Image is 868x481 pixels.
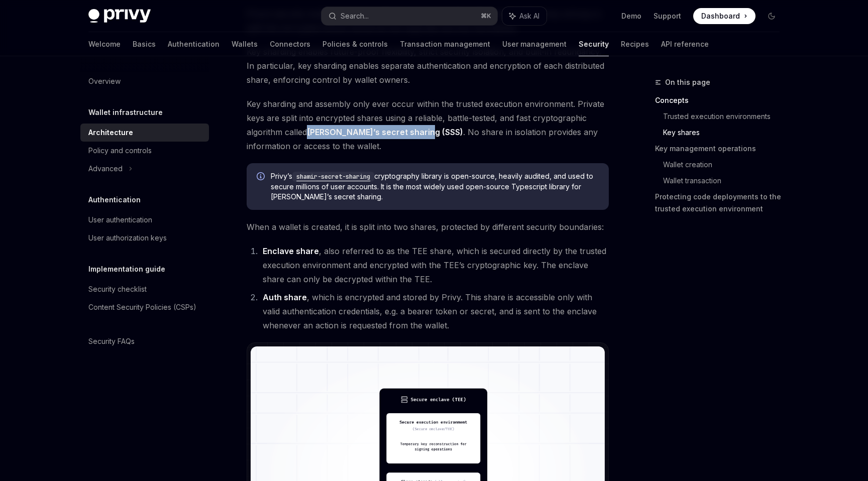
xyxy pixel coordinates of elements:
[400,32,490,56] a: Transaction management
[88,335,135,347] div: Security FAQs
[307,127,463,138] a: [PERSON_NAME]’s secret sharing (SSS)
[270,32,310,56] a: Connectors
[519,11,539,21] span: Ask AI
[502,32,567,56] a: User management
[263,246,319,256] strong: Enclave share
[292,172,374,180] a: shamir-secret-sharing
[88,301,196,313] div: Content Security Policies (CSPs)
[88,106,163,118] h5: Wallet infrastructure
[663,157,788,173] a: Wallet creation
[654,11,681,21] a: Support
[80,280,209,298] a: Security checklist
[621,32,649,56] a: Recipes
[579,32,609,56] a: Security
[232,32,258,56] a: Wallets
[88,9,151,23] img: dark logo
[665,76,710,88] span: On this page
[88,194,141,206] h5: Authentication
[247,45,609,87] span: Key sharding enables future-proof flexibility, strict security isolation, and built-in redundancy...
[88,127,133,139] div: Architecture
[655,141,788,157] a: Key management operations
[260,244,609,286] li: , also referred to as the TEE share, which is secured directly by the trusted execution environme...
[663,173,788,189] a: Wallet transaction
[247,220,609,234] span: When a wallet is created, it is split into two shares, protected by different security boundaries:
[322,32,388,56] a: Policies & controls
[88,214,152,226] div: User authentication
[271,171,599,202] span: Privy’s cryptography library is open-source, heavily audited, and used to secure millions of user...
[701,11,740,21] span: Dashboard
[88,163,123,175] div: Advanced
[133,32,156,56] a: Basics
[80,332,209,350] a: Security FAQs
[292,172,374,182] code: shamir-secret-sharing
[655,92,788,108] a: Concepts
[80,211,209,229] a: User authentication
[693,8,755,24] a: Dashboard
[260,290,609,332] li: , which is encrypted and stored by Privy. This share is accessible only with valid authentication...
[88,32,121,56] a: Welcome
[502,7,547,25] button: Ask AI
[80,72,209,90] a: Overview
[341,10,369,22] div: Search...
[621,11,641,21] a: Demo
[80,142,209,160] a: Policy and controls
[764,8,780,24] button: Toggle dark mode
[88,75,121,87] div: Overview
[88,232,167,244] div: User authorization keys
[247,97,609,153] span: Key sharding and assembly only ever occur within the trusted execution environment. Private keys ...
[80,298,209,316] a: Content Security Policies (CSPs)
[481,12,491,20] span: ⌘ K
[168,32,220,56] a: Authentication
[661,32,709,56] a: API reference
[80,124,209,142] a: Architecture
[263,292,307,302] strong: Auth share
[257,172,267,182] svg: Info
[655,189,788,217] a: Protecting code deployments to the trusted execution environment
[80,229,209,247] a: User authorization keys
[663,125,788,141] a: Key shares
[88,283,147,295] div: Security checklist
[663,108,788,125] a: Trusted execution environments
[321,7,497,25] button: Search...⌘K
[88,145,152,157] div: Policy and controls
[88,263,165,275] h5: Implementation guide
